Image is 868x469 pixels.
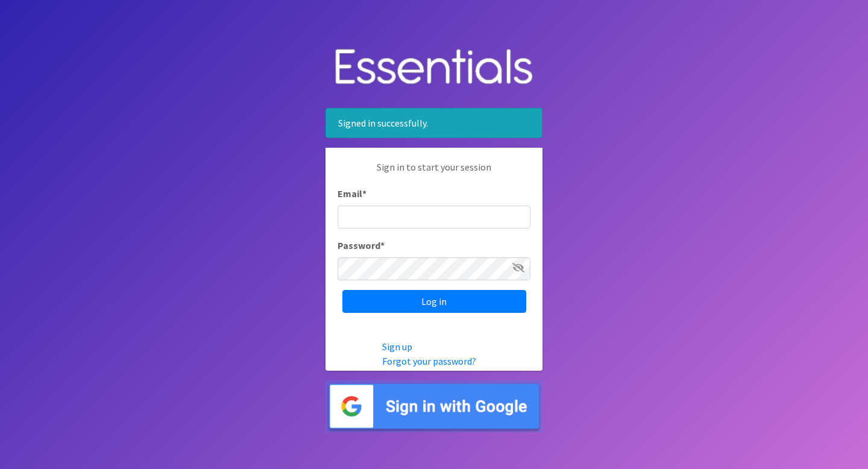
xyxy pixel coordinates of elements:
[382,341,412,353] a: Sign up
[362,187,366,200] abbr: required
[380,239,385,251] abbr: required
[382,355,476,367] a: Forgot your password?
[338,238,385,253] label: Password
[342,290,526,313] input: Log in
[325,37,542,99] img: Human Essentials
[338,160,530,186] p: Sign in to start your session
[325,108,542,138] div: Signed in successfully.
[325,380,542,433] img: Sign in with Google
[338,186,366,201] label: Email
